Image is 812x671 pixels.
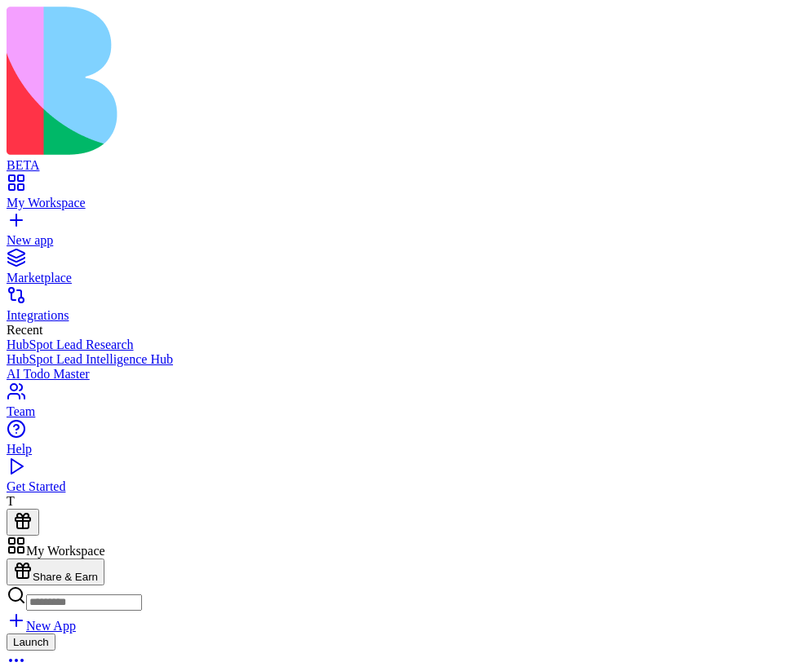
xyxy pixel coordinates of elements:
[7,404,805,419] div: Team
[7,619,76,633] a: New App
[26,544,105,558] span: My Workspace
[7,367,805,382] a: AI Todo Master
[7,323,42,337] span: Recent
[7,633,55,651] button: Launch
[7,294,805,323] a: Integrations
[7,181,805,210] a: My Workspace
[7,442,805,457] div: Help
[7,494,15,508] span: T
[7,143,805,173] a: BETA
[7,256,805,285] a: Marketplace
[33,571,98,583] span: Share & Earn
[7,219,805,248] a: New app
[7,233,805,248] div: New app
[7,196,805,210] div: My Workspace
[7,271,805,285] div: Marketplace
[7,427,805,457] a: Help
[7,338,805,352] a: HubSpot Lead Research
[7,479,805,494] div: Get Started
[7,558,104,585] button: Share & Earn
[7,352,805,367] a: HubSpot Lead Intelligence Hub
[7,390,805,419] a: Team
[7,7,663,155] img: logo
[7,158,805,173] div: BETA
[7,308,805,323] div: Integrations
[7,465,805,494] a: Get Started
